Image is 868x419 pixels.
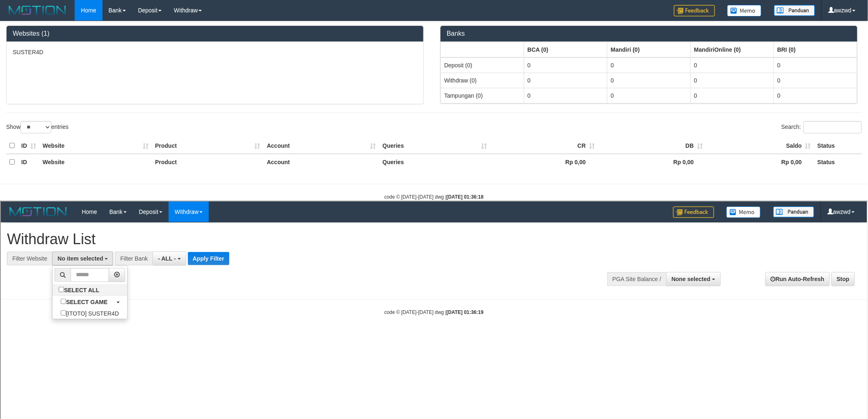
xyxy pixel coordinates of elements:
td: 0 [524,57,608,73]
th: Queries [379,154,490,170]
th: CR [490,138,598,154]
th: Saldo [706,138,814,154]
span: None selected [671,74,710,81]
img: MOTION_logo.png [6,4,69,16]
th: Group: activate to sort column ascending [774,42,857,57]
label: Search: [781,121,862,133]
th: Account [264,154,379,170]
th: Group: activate to sort column ascending [691,42,774,57]
td: 0 [774,88,857,103]
div: Filter Website [6,50,51,64]
div: PGA Site Balance / [606,71,665,85]
b: SELECT GAME [65,97,107,104]
th: Website [39,154,152,170]
input: SELECT GAME [60,97,65,103]
select: Showentries [21,121,51,133]
strong: [DATE] 01:36:19 [446,108,483,114]
label: Show entries [6,121,69,133]
th: Queries [379,138,490,154]
input: Search: [804,121,862,133]
a: Stop [831,71,854,85]
td: Tampungan (0) [441,88,524,103]
th: Rp 0,00 [706,154,814,170]
img: panduan.png [772,5,813,16]
td: 0 [774,57,857,73]
th: Group: activate to sort column ascending [441,42,524,57]
span: No item selected [57,54,102,60]
button: None selected [665,71,720,85]
label: SELECT ALL [52,82,107,94]
strong: [DATE] 01:36:18 [447,194,484,200]
th: Rp 0,00 [490,154,598,170]
th: Product [152,154,264,170]
td: 0 [608,88,691,103]
input: SELECT ALL [58,85,63,91]
th: Account [264,138,379,154]
img: Button%20Memo.svg [727,5,762,16]
img: Feedback.jpg [674,5,715,16]
div: Filter Bank [114,50,152,64]
small: code © [DATE]-[DATE] dwg | [384,108,483,114]
td: Deposit (0) [441,57,524,73]
td: 0 [691,57,774,73]
th: Group: activate to sort column ascending [608,42,691,57]
img: panduan.png [774,5,815,16]
td: 0 [524,73,608,88]
p: SUSTER4D [13,48,417,56]
th: Rp 0,00 [598,154,706,170]
th: ID [18,154,39,170]
button: Apply Filter [187,50,228,64]
a: SELECT GAME [52,94,126,106]
button: No item selected [51,50,112,64]
td: 0 [524,88,608,103]
h1: Withdraw List [6,30,569,46]
th: Product [152,138,264,154]
a: Run Auto-Refresh [765,71,829,85]
input: [ITOTO] SUSTER4D [60,109,65,114]
button: - ALL - [152,50,185,64]
img: Button%20Memo.svg [726,5,760,16]
td: Withdraw (0) [441,73,524,88]
th: Website [39,138,152,154]
th: Status [814,138,862,154]
small: code © [DATE]-[DATE] dwg | [384,194,484,200]
td: 0 [691,73,774,88]
h3: Websites (1) [13,30,417,37]
td: 0 [774,73,857,88]
img: Feedback.jpg [672,5,713,16]
th: Group: activate to sort column ascending [524,42,608,57]
td: 0 [608,73,691,88]
td: 0 [608,57,691,73]
label: [ITOTO] SUSTER4D [52,106,126,117]
th: ID [18,138,39,154]
span: - ALL - [157,54,175,60]
td: 0 [691,88,774,103]
h3: Banks [447,30,851,37]
th: Status [814,154,862,170]
th: DB [598,138,706,154]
